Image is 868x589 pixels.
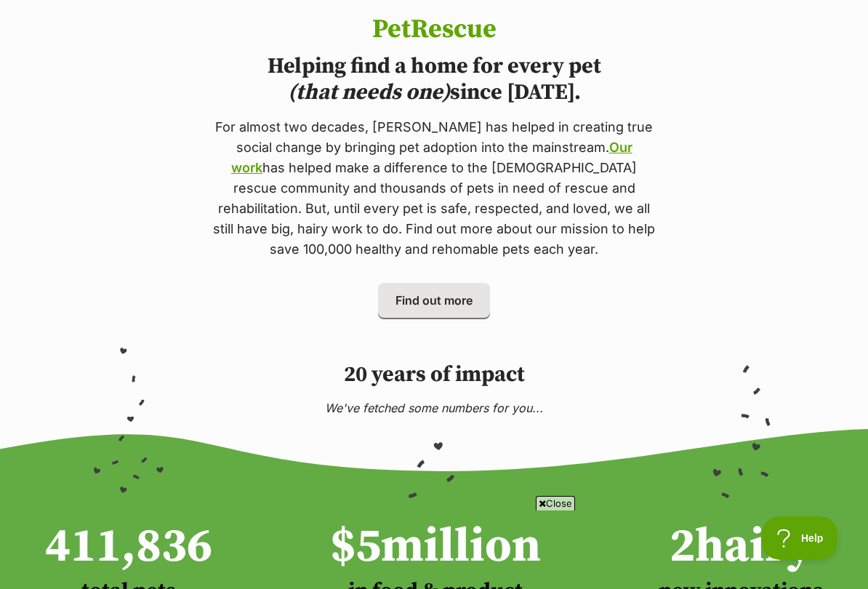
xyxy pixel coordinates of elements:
iframe: Help Scout Beacon - Open [762,516,839,560]
h2: Helping find a home for every pet since [DATE]. [210,53,658,105]
span: Find out more [395,292,473,309]
a: Find out more [378,283,490,318]
h1: PetRescue [210,15,658,44]
span: 411,836 [45,517,212,577]
span: Close [536,496,575,510]
i: (that needs one) [288,79,450,106]
p: For almost two decades, [PERSON_NAME] has helped in creating true social change by bringing pet a... [210,117,658,260]
iframe: Advertisement [81,516,787,582]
